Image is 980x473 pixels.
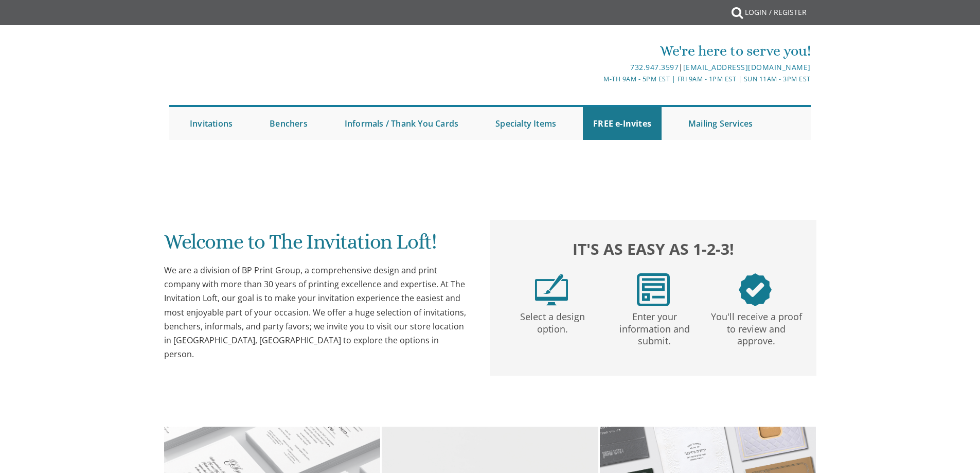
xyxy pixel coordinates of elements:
a: Mailing Services [678,107,763,140]
a: Informals / Thank You Cards [334,107,469,140]
p: Enter your information and submit. [605,306,703,347]
a: [EMAIL_ADDRESS][DOMAIN_NAME] [683,62,811,72]
div: | [384,61,811,74]
a: 732.947.3597 [630,62,679,72]
div: M-Th 9am - 5pm EST | Fri 9am - 1pm EST | Sun 11am - 3pm EST [384,74,811,84]
img: step2.png [637,273,670,306]
a: FREE e-Invites [583,107,662,140]
h2: It's as easy as 1-2-3! [501,237,806,260]
a: Invitations [180,107,243,140]
div: We are a division of BP Print Group, a comprehensive design and print company with more than 30 y... [164,264,470,361]
p: Select a design option. [504,306,601,336]
a: Specialty Items [485,107,566,140]
a: Benchers [259,107,318,140]
img: step1.png [535,273,568,306]
div: We're here to serve you! [384,41,811,61]
img: step3.png [739,273,772,306]
p: You'll receive a proof to review and approve. [707,306,805,347]
h1: Welcome to The Invitation Loft! [164,231,470,261]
